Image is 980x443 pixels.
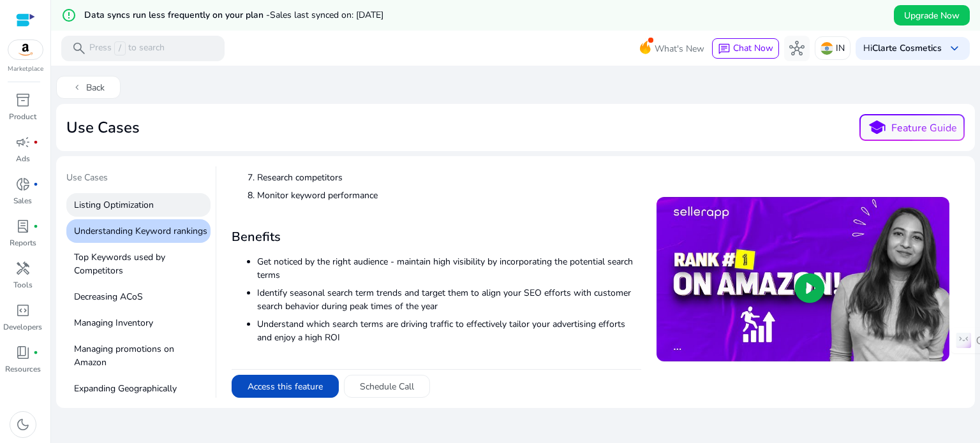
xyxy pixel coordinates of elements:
span: What's New [655,38,704,60]
li: Monitor keyword performance [257,189,641,202]
li: Identify seasonal search term trends and target them to align your SEO efforts with customer sear... [257,286,641,313]
p: Resources [5,363,41,375]
p: Feature Guide [891,120,957,136]
b: Clarte Cosmetics [872,42,942,54]
p: Tools [13,279,33,291]
button: chatChat Now [712,38,779,59]
li: Research competitors [257,171,641,184]
img: sddefault.jpg [657,197,949,361]
span: Upgrade Now [904,9,960,22]
button: Access this feature [232,375,339,398]
p: Developers [3,321,42,333]
span: fiber_manual_record [33,224,38,229]
span: handyman [15,261,31,276]
h2: Use Cases [66,119,140,137]
p: Ads [16,153,30,164]
span: campaign [15,134,31,150]
img: in.svg [820,42,833,55]
span: Sales last synced on: [DATE] [270,9,383,21]
p: Managing Inventory [66,311,211,335]
span: inventory_2 [15,92,31,108]
p: IN [836,37,845,59]
button: schoolFeature Guide [859,114,965,141]
span: chat [718,43,731,55]
p: Understanding Keyword rankings [66,219,211,243]
p: Expanding Geographically [66,377,211,400]
img: amazon.svg [8,40,43,59]
span: hub [789,41,805,56]
button: hub [784,36,810,61]
span: donut_small [15,177,31,192]
p: Decreasing ACoS [66,285,211,309]
li: Understand which search terms are driving traffic to effectively tailor your advertising efforts ... [257,317,641,344]
span: book_4 [15,345,31,360]
button: Upgrade Now [894,5,970,25]
span: keyboard_arrow_down [947,41,962,56]
span: fiber_manual_record [33,182,38,187]
span: fiber_manual_record [33,140,38,145]
span: Chat Now [733,42,773,54]
span: play_circle [792,270,828,306]
p: Hi [863,44,942,53]
p: Press to search [89,41,165,55]
span: school [868,119,886,137]
button: Schedule Call [344,375,430,398]
span: lab_profile [15,219,31,234]
span: chevron_left [72,82,82,92]
li: Get noticed by the right audience - maintain high visibility by incorporating the potential searc... [257,255,641,282]
span: / [114,41,126,55]
span: search [71,41,87,56]
span: fiber_manual_record [33,350,38,355]
span: code_blocks [15,303,31,318]
button: chevron_leftBack [56,76,121,99]
span: dark_mode [15,417,31,432]
h5: Data syncs run less frequently on your plan - [84,10,383,21]
p: Sales [13,195,32,207]
h3: Benefits [232,229,641,245]
mat-icon: error_outline [61,8,77,23]
p: Listing Optimization [66,193,211,217]
p: Reports [10,237,36,249]
p: Product [9,111,36,122]
p: Top Keywords used by Competitors [66,245,211,282]
p: Marketplace [8,64,43,74]
p: Use Cases [66,171,211,189]
p: Managing promotions on Amazon [66,337,211,374]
